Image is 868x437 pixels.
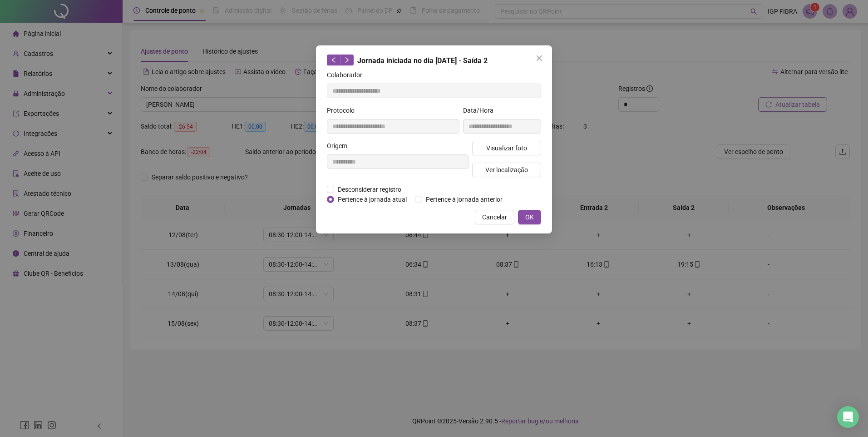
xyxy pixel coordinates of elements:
button: Close [532,51,547,65]
button: right [340,55,354,65]
span: OK [525,212,534,222]
button: Cancelar [475,210,514,224]
button: Visualizar foto [472,141,541,155]
button: OK [518,210,541,224]
button: Ver localização [472,163,541,177]
label: Colaborador [327,70,368,80]
span: Visualizar foto [486,143,527,153]
span: Desconsiderar registro [334,184,405,194]
span: left [330,57,337,63]
span: Ver localização [485,165,528,175]
span: Cancelar [482,212,507,222]
label: Data/Hora [463,105,499,115]
span: Pertence à jornada anterior [422,194,506,204]
span: Pertence à jornada atual [334,194,410,204]
div: Jornada iniciada no dia [DATE] - Saída 2 [327,55,541,66]
div: Open Intercom Messenger [837,406,859,428]
span: close [536,55,543,62]
label: Origem [327,141,353,151]
label: Protocolo [327,105,360,115]
span: right [344,57,350,63]
button: left [327,55,340,65]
